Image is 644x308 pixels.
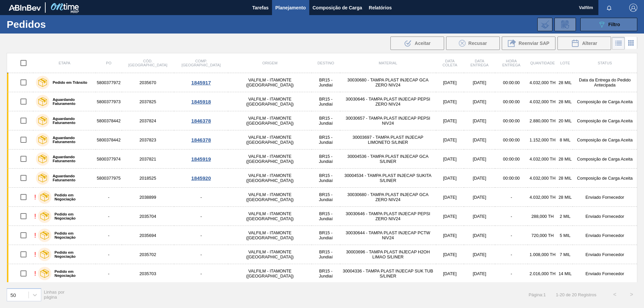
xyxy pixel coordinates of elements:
td: BR15 - Jundiaí [312,207,340,226]
div: 1845918 [175,99,227,105]
td: [DATE] [436,73,464,92]
button: Alterar [557,37,611,50]
td: [DATE] [436,169,464,188]
td: [DATE] [464,130,495,149]
div: Visão em Cards [625,37,637,50]
td: [DATE] [464,149,495,169]
td: BR15 - Jundiaí [312,264,340,283]
label: Aguardando Faturamento [49,136,93,144]
div: Aceitar [390,37,444,50]
td: 28 MIL [557,169,573,188]
td: VALFILM - ITAMONTE ([GEOGRAPHIC_DATA]) [228,188,312,207]
span: Comp. [GEOGRAPHIC_DATA] [181,59,220,67]
td: 00:00:00 [495,130,528,149]
td: 30030644 - TAMPA PLAST INJECAP PCTW NIV24 [340,226,436,245]
td: Enviado Fornecedor [573,188,637,207]
td: [DATE] [436,188,464,207]
span: PO [106,61,111,65]
div: 50 [10,292,16,298]
img: Logout [629,4,637,12]
span: Tarefas [252,4,269,12]
td: 1.152,000 TH [528,130,557,149]
span: Material [379,61,397,65]
a: !Pedido em Negociação-2035694-VALFILM - ITAMONTE ([GEOGRAPHIC_DATA])BR15 - Jundiaí30030644 - TAMP... [7,226,637,245]
h1: Pedidos [7,20,107,28]
td: [DATE] [436,226,464,245]
label: Aguardando Faturamento [49,155,93,163]
td: 2035704 [122,207,174,226]
img: TNhmsLtSVTkK8tSr43FrP2fwEKptu5GPRR3wAAAABJRU5ErkJggg== [9,5,41,11]
button: Reenviar SAP [502,37,555,50]
td: - [174,188,228,207]
td: [DATE] [436,92,464,111]
td: - [495,226,528,245]
label: Pedido em Negociação [51,193,93,201]
td: VALFILM - ITAMONTE ([GEOGRAPHIC_DATA]) [228,226,312,245]
td: 4.032,000 TH [528,92,557,111]
label: Aguardando Faturamento [49,174,93,182]
div: ! [34,251,36,258]
span: Etapa [59,61,70,65]
td: 30003696 - TAMPA PLAST INJECAP H2OH LIMAO S/LINER [340,245,436,264]
td: 30030680 - TAMPA PLAST INJECAP GCA ZERO NIV24 [340,73,436,92]
td: 28 MIL [557,73,573,92]
label: Aguardando Faturamento [49,98,93,106]
label: Pedido em Negociação [51,231,93,239]
span: Destino [317,61,334,65]
a: Aguardando Faturamento58003784422037823VALFILM - ITAMONTE ([GEOGRAPHIC_DATA])BR15 - Jundiaí300036... [7,130,637,149]
td: VALFILM - ITAMONTE ([GEOGRAPHIC_DATA]) [228,207,312,226]
td: Composição de Carga Aceita [573,92,637,111]
span: Linhas por página [44,290,65,300]
td: 2037824 [122,111,174,130]
span: Página : 1 [529,292,546,297]
td: [DATE] [464,264,495,283]
div: Importar Negociações dos Pedidos [537,18,552,31]
span: Cód. [GEOGRAPHIC_DATA] [128,59,167,67]
td: - [495,207,528,226]
span: Recusar [468,41,487,46]
td: 5800377974 [96,149,121,169]
td: 30030646 - TAMPA PLAST INJECAP PEPSI ZERO NIV24 [340,207,436,226]
button: Notificações [598,3,620,12]
span: 1 - 20 de 20 Registros [556,292,596,297]
td: 5 MIL [557,226,573,245]
td: BR15 - Jundiaí [312,226,340,245]
td: 30004336 - TAMPA PLAST INJECAP SUK TUB S/LINER [340,264,436,283]
td: 30004536 - TAMPA PLAST INJECAP GCA S/LINER [340,149,436,169]
a: !Pedido em Negociação-2035704-VALFILM - ITAMONTE ([GEOGRAPHIC_DATA])BR15 - Jundiaí30030646 - TAMP... [7,207,637,226]
td: BR15 - Jundiaí [312,92,340,111]
td: - [174,207,228,226]
span: Relatórios [369,4,392,12]
td: 28 MIL [557,92,573,111]
label: Aguardando Faturamento [49,117,93,125]
td: Data da Entrega do Pedido Antecipada [573,73,637,92]
button: > [623,286,640,303]
a: !Pedido em Negociação-2038899-VALFILM - ITAMONTE ([GEOGRAPHIC_DATA])BR15 - Jundiaí30030680 - TAMP... [7,188,637,207]
td: BR15 - Jundiaí [312,73,340,92]
td: [DATE] [436,207,464,226]
td: Enviado Fornecedor [573,245,637,264]
div: Alterar Pedido [557,37,611,50]
td: 5800377975 [96,169,121,188]
a: !Pedido em Negociação-2035703-VALFILM - ITAMONTE ([GEOGRAPHIC_DATA])BR15 - Jundiaí30004336 - TAMP... [7,264,637,283]
td: - [96,207,121,226]
td: 5800377972 [96,73,121,92]
label: Pedido em Negociação [51,269,93,278]
div: ! [34,232,36,239]
span: Aceitar [415,41,430,46]
td: 2035702 [122,245,174,264]
td: 8 MIL [557,130,573,149]
td: Enviado Fornecedor [573,264,637,283]
span: Origem [262,61,277,65]
td: 2037825 [122,92,174,111]
td: [DATE] [436,149,464,169]
td: 00:00:00 [495,149,528,169]
td: 28 MIL [557,149,573,169]
td: 30004534 - TAMPA PLAST INJECAP SUKITA S/LINER [340,169,436,188]
div: ! [34,193,36,201]
div: 1845917 [175,80,227,85]
span: Quantidade [530,61,555,65]
td: VALFILM - ITAMONTE ([GEOGRAPHIC_DATA]) [228,111,312,130]
td: VALFILM - ITAMONTE ([GEOGRAPHIC_DATA]) [228,169,312,188]
td: 720,000 TH [528,226,557,245]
